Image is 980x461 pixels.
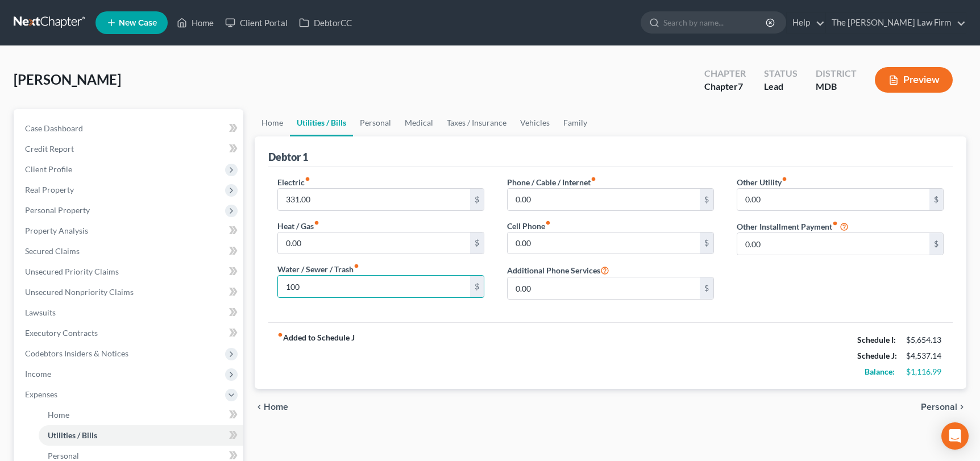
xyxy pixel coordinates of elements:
a: Family [557,109,594,136]
a: Client Portal [219,13,293,33]
i: chevron_left [255,402,264,412]
label: Heat / Gas [277,220,319,232]
strong: Schedule J: [857,351,897,360]
span: Income [25,369,51,379]
i: fiber_manual_record [832,221,838,226]
input: -- [278,232,470,254]
div: $1,116.99 [906,366,944,377]
div: $ [929,189,943,210]
span: Home [264,402,288,412]
a: Help [787,13,825,33]
div: Chapter [704,80,746,93]
span: Real Property [25,185,74,194]
div: MDB [816,80,857,93]
label: Water / Sewer / Trash [277,263,359,275]
div: $4,537.14 [906,350,944,362]
input: -- [737,233,929,255]
input: -- [278,189,470,210]
span: Unsecured Nonpriority Claims [25,287,134,297]
input: -- [737,189,929,210]
a: Taxes / Insurance [440,109,513,136]
a: Vehicles [513,109,557,136]
a: Home [255,109,290,136]
span: Client Profile [25,164,72,174]
span: Executory Contracts [25,328,98,338]
span: 7 [738,81,743,92]
span: New Case [119,19,157,27]
a: DebtorCC [293,13,358,33]
input: -- [508,232,700,254]
div: $5,654.13 [906,334,944,346]
div: $ [470,232,484,254]
div: $ [700,277,713,299]
span: Secured Claims [25,246,80,256]
div: $ [700,232,713,254]
input: -- [508,277,700,299]
span: Personal [921,402,957,412]
span: Codebtors Insiders & Notices [25,348,128,358]
i: fiber_manual_record [305,176,310,182]
strong: Added to Schedule J [277,332,355,380]
a: Lawsuits [16,302,243,323]
i: fiber_manual_record [354,263,359,269]
a: The [PERSON_NAME] Law Firm [826,13,966,33]
span: Unsecured Priority Claims [25,267,119,276]
span: [PERSON_NAME] [14,71,121,88]
a: Utilities / Bills [39,425,243,446]
label: Other Utility [737,176,787,188]
a: Personal [353,109,398,136]
span: Lawsuits [25,308,56,317]
span: Case Dashboard [25,123,83,133]
div: $ [470,189,484,210]
button: Preview [875,67,953,93]
div: Debtor 1 [268,150,308,164]
a: Home [39,405,243,425]
input: Search by name... [663,12,767,33]
label: Phone / Cable / Internet [507,176,596,188]
a: Secured Claims [16,241,243,261]
div: $ [700,189,713,210]
i: fiber_manual_record [314,220,319,226]
input: -- [278,276,470,297]
button: Personal chevron_right [921,402,966,412]
div: Chapter [704,67,746,80]
button: chevron_left Home [255,402,288,412]
i: fiber_manual_record [591,176,596,182]
div: Lead [764,80,798,93]
i: fiber_manual_record [545,220,551,226]
span: Home [48,410,69,420]
a: Unsecured Priority Claims [16,261,243,282]
label: Additional Phone Services [507,263,609,277]
div: Status [764,67,798,80]
a: Credit Report [16,139,243,159]
span: Utilities / Bills [48,430,97,440]
a: Home [171,13,219,33]
span: Expenses [25,389,57,399]
div: $ [470,276,484,297]
label: Electric [277,176,310,188]
i: fiber_manual_record [782,176,787,182]
label: Other Installment Payment [737,221,838,232]
a: Executory Contracts [16,323,243,343]
i: fiber_manual_record [277,332,283,338]
span: Property Analysis [25,226,88,235]
i: chevron_right [957,402,966,412]
a: Medical [398,109,440,136]
div: Open Intercom Messenger [941,422,969,450]
a: Unsecured Nonpriority Claims [16,282,243,302]
label: Cell Phone [507,220,551,232]
span: Personal Property [25,205,90,215]
strong: Schedule I: [857,335,896,344]
strong: Balance: [865,367,895,376]
a: Case Dashboard [16,118,243,139]
div: $ [929,233,943,255]
span: Personal [48,451,79,460]
input: -- [508,189,700,210]
a: Property Analysis [16,221,243,241]
span: Credit Report [25,144,74,153]
div: District [816,67,857,80]
a: Utilities / Bills [290,109,353,136]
